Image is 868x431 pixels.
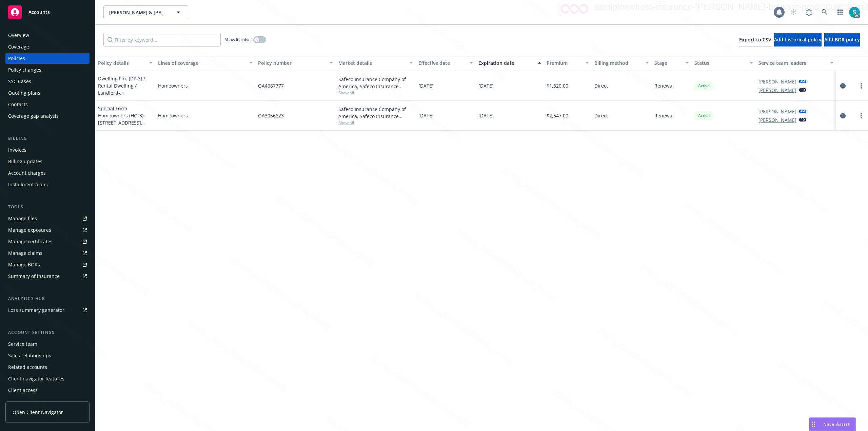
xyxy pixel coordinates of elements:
div: Invoices [8,145,26,155]
a: more [857,112,865,120]
div: Status [694,59,746,67]
a: Accounts [5,3,90,22]
a: Report a Bug [802,5,816,19]
div: Coverage gap analysis [8,111,59,121]
button: Add BOR policy [824,33,860,46]
a: circleInformation [839,82,847,90]
button: Lines of coverage [155,55,255,71]
input: Filter by keyword... [103,33,221,46]
div: Tools [5,204,90,210]
a: [PERSON_NAME] [758,108,796,115]
div: SSC Cases [8,76,31,87]
span: Renewal [654,82,674,89]
div: Billing [5,135,90,142]
a: Loss summary generator [5,305,90,316]
a: Quoting plans [5,88,90,98]
div: Manage BORs [8,259,40,270]
button: Market details [336,55,416,71]
div: Analytics hub [5,295,90,302]
button: Billing method [592,55,652,71]
div: Policy changes [8,64,41,75]
div: Overview [8,30,29,41]
span: Active [697,113,711,119]
div: Service team [8,339,37,350]
span: Show inactive [225,37,251,42]
div: Contacts [8,99,28,110]
div: Market details [338,59,406,67]
button: [PERSON_NAME] & [PERSON_NAME] [103,5,188,19]
div: Drag to move [809,418,818,431]
span: [DATE] [478,112,494,119]
a: [PERSON_NAME] [758,78,796,85]
span: $1,320.00 [547,82,568,89]
div: Expiration date [478,59,534,67]
button: Effective date [416,55,476,71]
a: Switch app [833,5,847,19]
a: Manage claims [5,248,90,259]
a: Installment plans [5,179,90,190]
div: Lines of coverage [158,59,245,67]
span: Show all [338,90,413,96]
a: Homeowners [158,82,253,89]
button: Nova Assist [809,417,856,431]
div: Safeco Insurance Company of America, Safeco Insurance (Liberty Mutual) [338,106,413,120]
a: Client navigator features [5,373,90,384]
a: Contacts [5,99,90,110]
div: Account charges [8,168,46,179]
div: Premium [547,59,582,67]
a: Special Form Homeowners (HO-3) [98,105,145,133]
div: Policies [8,53,25,64]
div: Manage certificates [8,236,53,247]
a: Related accounts [5,362,90,373]
div: Effective date [418,59,466,67]
div: Manage exposures [8,225,51,236]
button: Status [692,55,756,71]
a: Manage exposures [5,225,90,236]
a: Homeowners [158,112,253,119]
div: Quoting plans [8,88,40,98]
span: Accounts [28,10,50,15]
button: Add historical policy [774,33,822,46]
a: Manage files [5,213,90,224]
span: [DATE] [418,112,434,119]
span: [DATE] [478,82,494,89]
span: - [STREET_ADDRESS] [98,90,141,103]
a: Service team [5,339,90,350]
div: Coverage [8,41,29,52]
div: Installment plans [8,179,48,190]
span: Nova Assist [823,421,850,427]
div: Billing method [594,59,642,67]
a: Manage BORs [5,259,90,270]
span: Export to CSV [739,36,771,43]
a: [PERSON_NAME] [758,116,796,124]
div: Related accounts [8,362,47,373]
a: circleInformation [839,112,847,120]
span: Active [697,83,711,89]
button: Export to CSV [739,33,771,46]
a: Coverage gap analysis [5,111,90,121]
div: Service team leaders [758,59,826,67]
a: SSC Cases [5,76,90,87]
button: Policy number [255,55,335,71]
div: Sales relationships [8,350,51,361]
div: Client access [8,385,38,396]
div: Policy number [258,59,325,67]
img: photo [849,7,860,18]
div: Summary of insurance [8,271,60,282]
a: Manage certificates [5,236,90,247]
span: Show all [338,120,413,126]
span: OA4687777 [258,82,284,89]
span: - [STREET_ADDRESS][PERSON_NAME] [98,112,145,133]
span: Renewal [654,112,674,119]
a: Summary of insurance [5,271,90,282]
span: OA3056623 [258,112,284,119]
span: Direct [594,112,608,119]
a: Invoices [5,145,90,155]
a: Policies [5,53,90,64]
a: Search [818,5,831,19]
span: Add BOR policy [824,36,860,43]
span: $2,547.00 [547,112,568,119]
a: Sales relationships [5,350,90,361]
div: Stage [654,59,682,67]
button: Service team leaders [756,55,836,71]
